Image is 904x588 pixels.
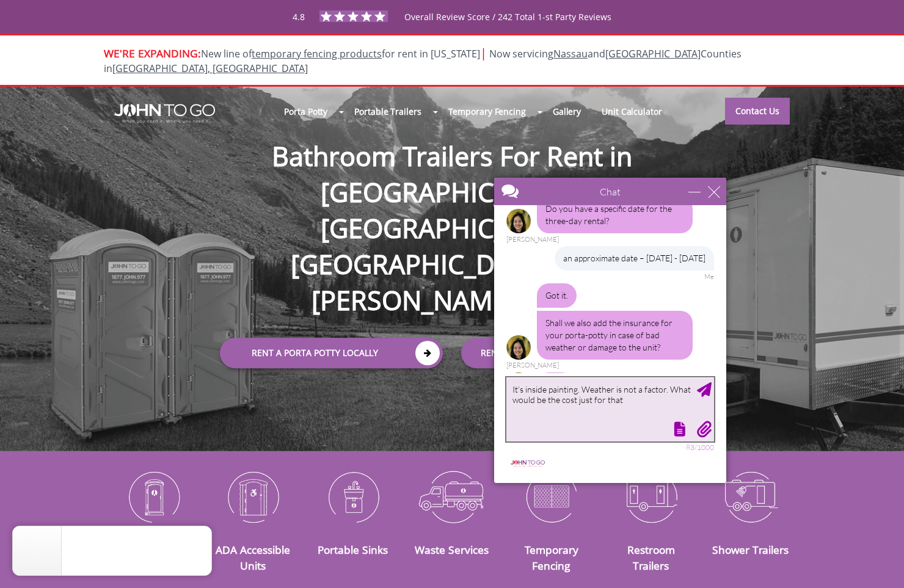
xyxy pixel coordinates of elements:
[605,47,701,60] a: [GEOGRAPHIC_DATA]
[318,542,388,557] a: Portable Sinks
[487,170,734,490] iframe: Live Chat Box
[112,62,308,75] a: [GEOGRAPHIC_DATA], [GEOGRAPHIC_DATA]
[412,465,493,528] img: Waste-Services-icon_N.png
[461,338,684,369] a: rent a RESTROOM TRAILER Nationwide
[438,98,536,125] a: Temporary Fencing
[113,465,194,528] img: Portable-Toilets-icon_N.png
[415,542,489,557] a: Waste Services
[312,465,393,528] img: Portable-Sinks-icon_N.png
[216,542,290,573] a: ADA Accessible Units
[213,465,294,528] img: ADA-Accessible-Units-icon_N.png
[274,98,338,125] a: Porta Potty
[553,47,588,60] a: Nassau
[220,338,443,369] a: Rent a Porta Potty Locally
[480,45,487,61] span: |
[104,46,201,60] span: WE'RE EXPANDING:
[542,98,591,125] a: Gallery
[344,98,431,125] a: Portable Trailers
[114,104,215,123] img: JOHN to go
[404,11,611,47] span: Overall Review Score / 242 Total 1-st Party Reviews
[252,47,382,60] a: temporary fencing products
[725,98,790,125] a: Contact Us
[208,99,696,319] h1: Bathroom Trailers For Rent in [GEOGRAPHIC_DATA], [GEOGRAPHIC_DATA], [GEOGRAPHIC_DATA] from [PERSO...
[610,465,691,528] img: Restroom-Trailers-icon_N.png
[104,47,742,76] span: New line of for rent in [US_STATE]
[710,465,791,528] img: Shower-Trailers-icon_N.png
[525,542,578,573] a: Temporary Fencing
[712,542,789,557] a: Shower Trailers
[293,11,305,23] span: 4.8
[591,98,673,125] a: Unit Calculator
[511,465,592,528] img: Temporary-Fencing-cion_N.png
[627,542,675,573] a: Restroom Trailers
